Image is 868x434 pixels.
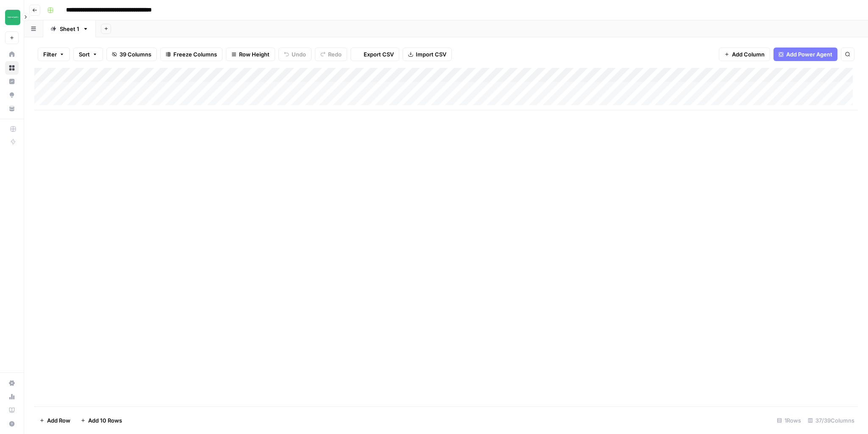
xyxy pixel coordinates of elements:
div: 37/39 Columns [804,414,858,427]
button: Sort [73,48,103,61]
a: Learning Hub [5,403,19,417]
button: 39 Columns [106,48,157,61]
span: Undo [292,50,306,59]
div: Sheet 1 [60,25,79,33]
a: Insights [5,75,19,88]
button: Workspace: Team Empathy [5,7,19,28]
button: Row Height [226,48,275,61]
img: Team Empathy Logo [5,10,20,25]
a: Your Data [5,102,19,115]
button: Export CSV [351,48,399,61]
span: Filter [43,50,57,59]
button: Redo [315,48,347,61]
span: Sort [79,50,90,59]
span: 39 Columns [120,50,151,59]
span: Add Row [47,416,70,425]
a: Opportunities [5,88,19,102]
span: Import CSV [416,50,446,59]
span: Export CSV [364,50,394,59]
button: Add Power Agent [773,48,837,61]
button: Add Row [34,414,75,427]
a: Home [5,48,19,61]
button: Undo [278,48,312,61]
a: Browse [5,61,19,75]
span: Add Column [732,50,765,59]
div: 1 Rows [773,414,804,427]
button: Freeze Columns [160,48,223,61]
span: Add Power Agent [786,50,832,59]
a: Sheet 1 [43,20,96,37]
a: Settings [5,376,19,390]
button: Filter [38,48,70,61]
button: Add Column [719,48,770,61]
button: Add 10 Rows [75,414,127,427]
span: Row Height [239,50,270,59]
button: Help + Support [5,417,19,431]
span: Add 10 Rows [88,416,122,425]
span: Freeze Columns [173,50,217,59]
span: Redo [328,50,342,59]
a: Usage [5,390,19,403]
button: Import CSV [403,48,452,61]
